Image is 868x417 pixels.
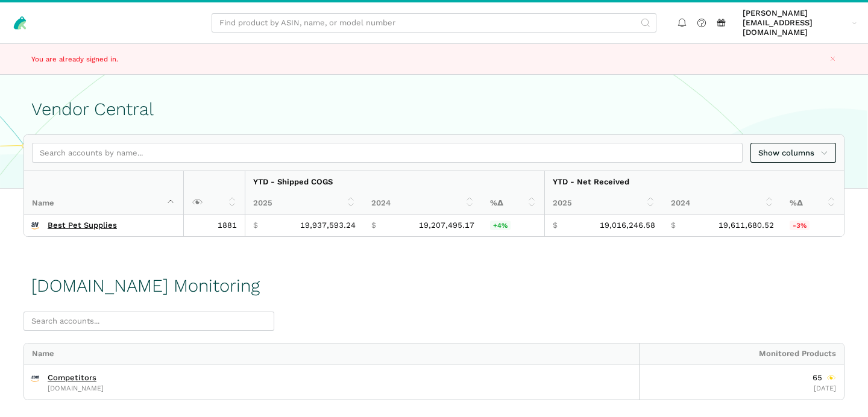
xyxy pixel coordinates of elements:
span: $ [371,221,376,230]
th: %Δ: activate to sort column ascending [782,193,844,215]
span: 19,016,246.58 [600,221,655,230]
span: Show columns [758,147,828,159]
input: Search accounts by name... [32,143,743,163]
th: 2024: activate to sort column ascending [363,193,482,215]
span: 19,937,593.24 [300,221,356,230]
h1: [DOMAIN_NAME] Monitoring [31,276,260,296]
strong: YTD - Shipped COGS [253,177,333,186]
th: 2025: activate to sort column ascending [544,193,663,215]
a: Show columns [750,143,836,163]
a: Best Pet Supplies [48,221,117,230]
span: $ [671,221,676,230]
span: [DATE] [814,384,836,392]
span: [DOMAIN_NAME] [48,385,104,392]
td: 3.80% [482,215,544,236]
span: 19,611,680.52 [719,221,774,230]
input: Find product by ASIN, name, or model number [212,13,656,33]
span: $ [253,221,258,230]
td: 1881 [183,215,245,236]
span: +4% [490,221,511,230]
th: 2024: activate to sort column ascending [663,193,782,215]
span: -3% [790,221,810,230]
div: 65 [813,373,836,383]
th: 2025: activate to sort column ascending [245,193,363,215]
span: 19,207,495.17 [419,221,474,230]
th: Name : activate to sort column descending [24,171,183,215]
h1: Vendor Central [31,99,837,119]
input: Search accounts... [24,312,274,331]
strong: YTD - Net Received [553,177,629,186]
div: Name [24,343,639,365]
button: Close [826,52,840,66]
span: [PERSON_NAME][EMAIL_ADDRESS][DOMAIN_NAME] [743,8,848,38]
a: [PERSON_NAME][EMAIL_ADDRESS][DOMAIN_NAME] [739,7,861,40]
th: %Δ: activate to sort column ascending [482,193,544,215]
th: : activate to sort column ascending [183,171,245,215]
span: $ [553,221,558,230]
p: You are already signed in. [31,54,306,64]
td: -3.04% [782,215,844,236]
div: Monitored Products [639,343,844,365]
a: Competitors [48,373,96,383]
